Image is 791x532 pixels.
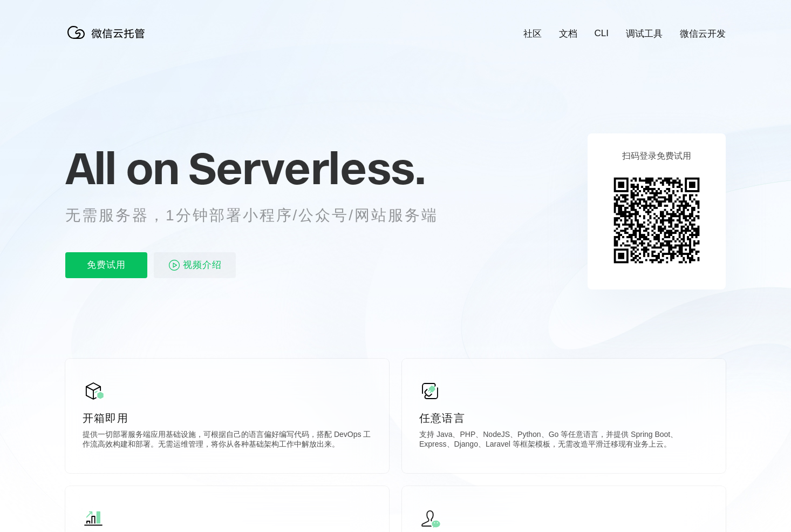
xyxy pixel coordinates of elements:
p: 免费试用 [65,252,147,278]
a: 微信云托管 [65,36,152,45]
a: 微信云开发 [680,28,726,40]
img: 微信云托管 [65,22,152,43]
span: All on [65,141,178,195]
p: 无需服务器，1分钟部署小程序/公众号/网站服务端 [65,205,458,226]
span: Serverless. [188,141,425,195]
a: 文档 [559,28,577,40]
a: 社区 [523,28,542,40]
a: CLI [595,28,609,39]
a: 调试工具 [626,28,663,40]
p: 任意语言 [419,410,708,426]
p: 支持 Java、PHP、NodeJS、Python、Go 等任意语言，并提供 Spring Boot、Express、Django、Laravel 等框架模板，无需改造平滑迁移现有业务上云。 [419,430,708,452]
img: video_play.svg [168,259,181,272]
span: 视频介绍 [183,252,222,278]
p: 开箱即用 [83,410,372,426]
p: 提供一切部署服务端应用基础设施，可根据自己的语言偏好编写代码，搭配 DevOps 工作流高效构建和部署。无需运维管理，将你从各种基础架构工作中解放出来。 [83,430,372,452]
p: 扫码登录免费试用 [622,151,691,162]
